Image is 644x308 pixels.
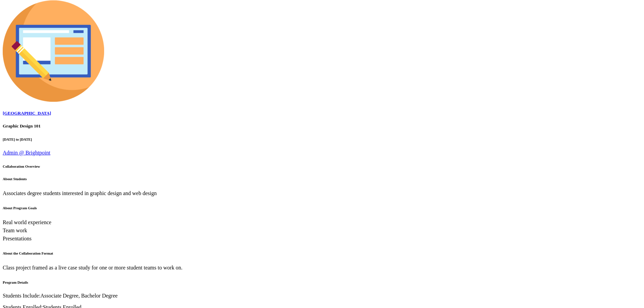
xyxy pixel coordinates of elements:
[3,177,641,181] h6: About Students
[3,137,641,141] h6: [DATE] to [DATE]
[3,123,641,129] h5: Graphic Design 101
[3,206,641,210] h6: About Program Goals
[3,264,641,272] div: Class project framed as a live case study for one or more student teams to work on.
[3,293,641,299] p: Associate Degree, Bachelor Degree
[3,280,641,284] h6: Program Details
[3,251,641,255] h6: About the Collaboration Format
[3,150,50,156] a: Admin @ Brightpoint
[3,218,641,243] div: Real world experience Team work Presentations
[3,111,51,116] a: [GEOGRAPHIC_DATA]
[3,189,641,197] div: Associates degree students interested in graphic design and web design
[3,164,641,168] h6: Collaboration Overview
[3,0,104,102] img: Educator-Icon-31d5a1e457ca3f5474c6b92ab10a5d5101c9f8fbafba7b88091835f1a8db102f.png
[3,293,41,299] span: Students Include:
